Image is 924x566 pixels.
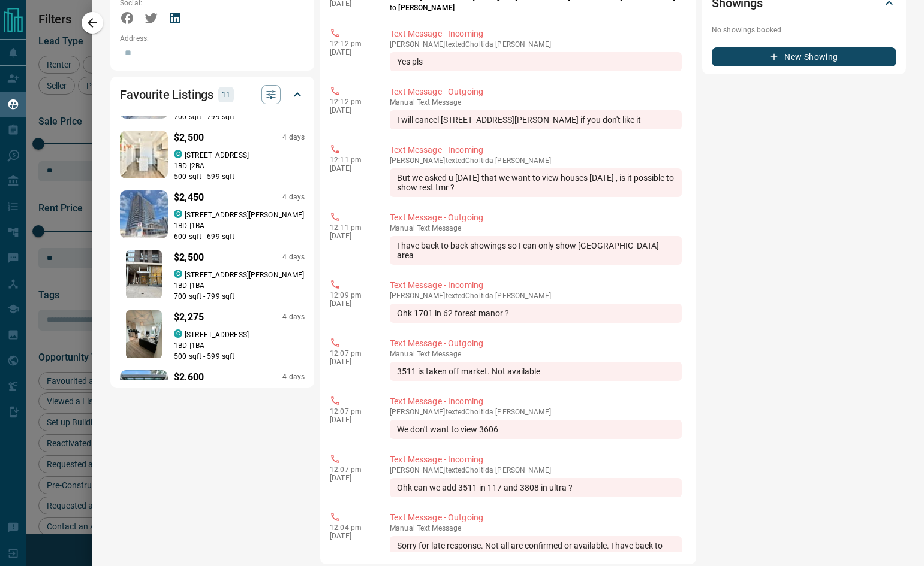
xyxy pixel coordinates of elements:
[330,164,372,172] p: [DATE]
[120,188,305,242] a: Favourited listing$2,4504 dayscondos.ca[STREET_ADDRESS][PERSON_NAME]1BD |1BA600 sqft - 699 sqft
[390,236,682,265] div: I have back to back showings so I can only show [GEOGRAPHIC_DATA] area
[282,192,305,202] p: 4 days
[120,368,305,422] a: Favourited listing$2,6004 days
[174,310,204,325] p: $2,275
[174,231,305,242] p: 600 sqft - 699 sqft
[126,310,162,358] img: Favourited listing
[185,270,304,280] p: [STREET_ADDRESS][PERSON_NAME]
[390,224,682,232] p: Text Message
[174,250,204,265] p: $2,500
[174,340,305,351] p: 1 BD | 1 BA
[390,86,682,98] p: Text Message - Outgoing
[282,252,305,262] p: 4 days
[330,106,372,114] p: [DATE]
[390,156,682,165] p: [PERSON_NAME] texted Choltida [PERSON_NAME]
[390,98,682,107] p: Text Message
[185,210,304,220] p: [STREET_ADDRESS][PERSON_NAME]
[330,156,372,164] p: 12:11 pm
[109,370,180,418] img: Favourited listing
[330,474,372,482] p: [DATE]
[712,47,896,66] button: New Showing
[222,88,230,101] p: 11
[330,98,372,106] p: 12:12 pm
[108,190,180,238] img: Favourited listing
[390,224,415,232] span: manual
[174,171,305,182] p: 500 sqft - 599 sqft
[174,351,305,362] p: 500 sqft - 599 sqft
[330,291,372,299] p: 12:09 pm
[390,279,682,292] p: Text Message - Incoming
[120,128,305,182] a: Favourited listing$2,5004 dayscondos.ca[STREET_ADDRESS]1BD |2BA500 sqft - 599 sqft
[390,466,682,474] p: [PERSON_NAME] texted Choltida [PERSON_NAME]
[330,532,372,540] p: [DATE]
[101,131,187,178] img: Favourited listing
[174,291,305,302] p: 700 sqft - 799 sqft
[390,524,682,532] p: Text Message
[126,250,162,298] img: Favourited listing
[398,4,454,12] span: [PERSON_NAME]
[330,232,372,240] p: [DATE]
[390,362,682,381] div: 3511 is taken off market. Not available
[390,110,682,129] div: I will cancel [STREET_ADDRESS][PERSON_NAME] if you don't like it
[390,511,682,524] p: Text Message - Outgoing
[185,329,249,340] p: [STREET_ADDRESS]
[390,408,682,416] p: [PERSON_NAME] texted Choltida [PERSON_NAME]
[185,150,249,161] p: [STREET_ADDRESS]
[174,210,182,218] div: condos.ca
[174,370,204,385] p: $2,600
[390,350,682,358] p: Text Message
[390,395,682,408] p: Text Message - Incoming
[330,48,372,56] p: [DATE]
[390,420,682,439] div: We don't want to view 3606
[330,40,372,48] p: 12:12 pm
[120,80,305,109] div: Favourite Listings11
[174,190,204,205] p: $2,450
[282,312,305,322] p: 4 days
[120,33,305,44] p: Address:
[174,161,305,171] p: 1 BD | 2 BA
[390,211,682,224] p: Text Message - Outgoing
[390,168,682,197] div: But we asked u [DATE] that we want to view houses [DATE] , is it possible to show rest tmr ?
[330,416,372,424] p: [DATE]
[390,478,682,497] div: Ohk can we add 3511 in 117 and 3808 in ultra ?
[390,40,682,49] p: [PERSON_NAME] texted Choltida [PERSON_NAME]
[390,52,682,71] div: Yes pls
[330,349,372,358] p: 12:07 pm
[390,144,682,156] p: Text Message - Incoming
[390,28,682,40] p: Text Message - Incoming
[120,85,213,104] h2: Favourite Listings
[282,132,305,143] p: 4 days
[282,372,305,382] p: 4 days
[390,350,415,358] span: manual
[330,465,372,474] p: 12:07 pm
[174,111,305,122] p: 700 sqft - 799 sqft
[174,220,305,231] p: 1 BD | 1 BA
[712,25,896,35] p: No showings booked
[174,329,182,338] div: condos.ca
[330,299,372,308] p: [DATE]
[174,150,182,158] div: condos.ca
[390,337,682,350] p: Text Message - Outgoing
[120,248,305,302] a: Favourited listing$2,5004 dayscondos.ca[STREET_ADDRESS][PERSON_NAME]1BD |1BA700 sqft - 799 sqft
[330,358,372,366] p: [DATE]
[174,270,182,278] div: condos.ca
[174,131,204,145] p: $2,500
[174,280,305,291] p: 1 BD | 1 BA
[390,304,682,323] div: Ohk 1701 in 62 forest manor ?
[390,453,682,466] p: Text Message - Incoming
[390,98,415,107] span: manual
[390,292,682,300] p: [PERSON_NAME] texted Choltida [PERSON_NAME]
[330,523,372,532] p: 12:04 pm
[390,524,415,532] span: manual
[330,407,372,416] p: 12:07 pm
[330,223,372,232] p: 12:11 pm
[120,308,305,362] a: Favourited listing$2,2754 dayscondos.ca[STREET_ADDRESS]1BD |1BA500 sqft - 599 sqft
